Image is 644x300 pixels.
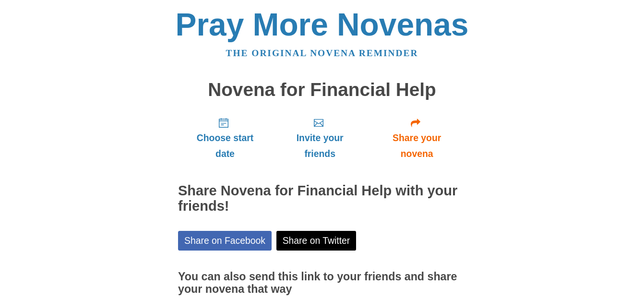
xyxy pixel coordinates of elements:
[176,7,469,42] a: Pray More Novenas
[282,130,358,162] span: Invite your friends
[276,231,357,251] a: Share on Twitter
[377,130,456,162] span: Share your novena
[178,183,466,214] h2: Share Novena for Financial Help with your friends!
[178,271,466,295] h3: You can also send this link to your friends and share your novena that way
[368,109,466,167] a: Share your novena
[226,48,418,58] a: The original novena reminder
[188,130,262,162] span: Choose start date
[178,109,272,167] a: Choose start date
[178,80,466,100] h1: Novena for Financial Help
[272,109,368,167] a: Invite your friends
[178,231,272,251] a: Share on Facebook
